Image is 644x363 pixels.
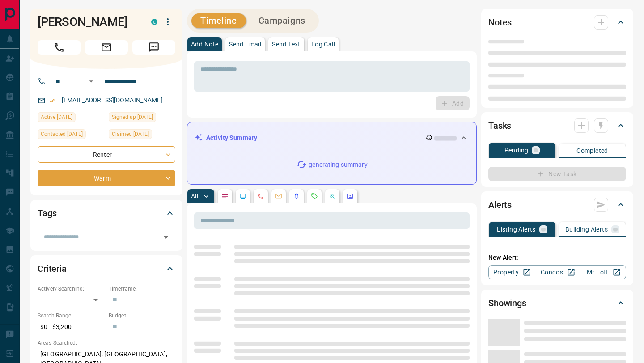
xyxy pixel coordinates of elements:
[151,19,157,25] div: condos.ca
[112,130,149,139] span: Claimed [DATE]
[38,320,104,334] p: $0 - $3,200
[41,130,83,139] span: Contacted [DATE]
[109,112,175,125] div: Wed Dec 06 2023
[347,193,354,200] svg: Agent Actions
[38,312,104,320] p: Search Range:
[38,112,104,125] div: Mon Sep 01 2025
[504,147,529,153] p: Pending
[38,258,175,279] div: Criteria
[488,118,511,133] h2: Tasks
[38,206,56,220] h2: Tags
[38,146,175,163] div: Renter
[272,41,301,47] p: Send Text
[311,193,318,200] svg: Requests
[191,13,246,28] button: Timeline
[488,198,512,212] h2: Alerts
[293,193,300,200] svg: Listing Alerts
[497,226,536,232] p: Listing Alerts
[488,115,626,136] div: Tasks
[565,226,608,232] p: Building Alerts
[86,76,97,87] button: Open
[41,113,72,122] span: Active [DATE]
[49,97,55,104] svg: Email Verified
[38,40,80,55] span: Call
[85,40,128,55] span: Email
[257,193,264,200] svg: Calls
[38,203,175,224] div: Tags
[488,15,512,30] h2: Notes
[488,292,626,314] div: Showings
[132,40,175,55] span: Message
[250,13,314,28] button: Campaigns
[576,148,608,154] p: Completed
[275,193,282,200] svg: Emails
[109,129,175,142] div: Thu Aug 22 2024
[488,253,626,262] p: New Alert:
[488,194,626,215] div: Alerts
[580,265,626,279] a: Mr.Loft
[109,285,175,293] p: Timeframe:
[221,193,229,200] svg: Notes
[488,296,526,310] h2: Showings
[239,193,246,200] svg: Lead Browsing Activity
[311,41,335,47] p: Log Call
[112,113,153,122] span: Signed up [DATE]
[160,231,172,244] button: Open
[229,41,261,47] p: Send Email
[38,170,175,186] div: Warm
[195,130,469,146] div: Activity Summary
[309,160,367,169] p: generating summary
[62,97,163,104] a: [EMAIL_ADDRESS][DOMAIN_NAME]
[534,265,580,279] a: Condos
[191,41,218,47] p: Add Note
[38,285,104,293] p: Actively Searching:
[206,133,257,143] p: Activity Summary
[191,193,198,199] p: All
[38,262,67,276] h2: Criteria
[38,129,104,142] div: Fri Nov 15 2024
[109,312,175,320] p: Budget:
[488,265,534,279] a: Property
[38,15,138,29] h1: [PERSON_NAME]
[329,193,336,200] svg: Opportunities
[38,339,175,347] p: Areas Searched:
[488,12,626,33] div: Notes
